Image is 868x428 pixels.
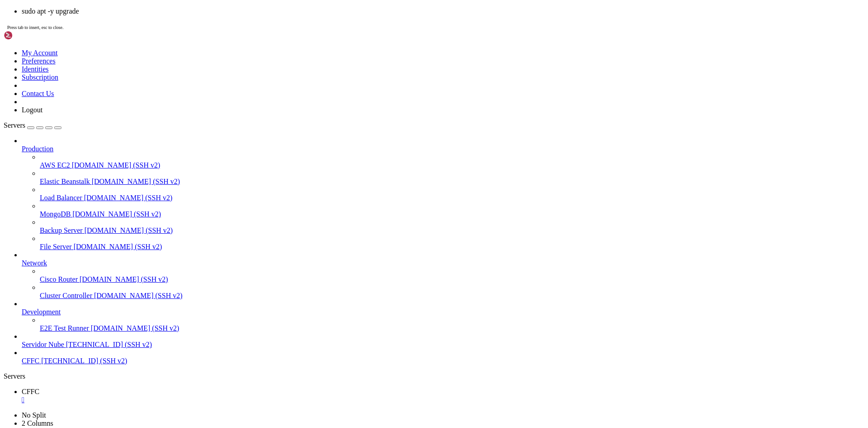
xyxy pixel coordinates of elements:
[41,357,127,365] span: [TECHNICAL_ID] (SSH v2)
[22,251,864,300] li: Network
[4,88,750,96] x-row: Sourcing file `/etc/default/grub.d/init-select.cfg'
[40,218,864,235] li: Backup Server [DOMAIN_NAME] (SSH v2)
[66,341,152,348] span: [TECHNICAL_ID] (SSH v2)
[4,42,750,50] x-row: /etc/kernel/postinst.d/initramfs-tools:
[4,50,750,58] x-row: update-initramfs: Generating /boot/initrd.img-6.8.0-1034-azure
[4,96,750,104] x-row: Generating grub configuration file ...
[40,267,864,284] li: Cisco Router [DOMAIN_NAME] (SSH v2)
[4,73,750,81] x-row: Sourcing file `/etc/default/grub.d/40-force-partuuid.cfg'
[4,121,61,129] a: Servers
[40,226,83,234] span: Backup Server
[40,161,864,169] a: AWS EC2 [DOMAIN_NAME] (SSH v2)
[4,19,750,27] x-row: Processing triggers for dbus (1.12.20-2ubuntu4.1) ...
[40,235,864,251] li: File Server [DOMAIN_NAME] (SSH v2)
[4,304,750,312] x-row: Reading package lists... Done
[4,242,750,250] x-row: systemctl restart unattended-upgrades.service
[40,169,864,186] li: Elastic Beanstalk [DOMAIN_NAME] (SSH v2)
[4,158,750,165] x-row: Check GRUB_DISABLE_OS_PROBER documentation entry.
[22,145,53,153] span: Production
[40,186,864,202] li: Load Balancer [DOMAIN_NAME] (SSH v2)
[22,388,39,395] span: CFFC
[22,137,864,251] li: Production
[4,188,750,196] x-row: Scanning candidates...
[4,165,750,173] x-row: Adding boot menu entry for UEFI Firmware Settings ...
[4,296,47,303] span: VM_CFFC@CFFC
[4,358,750,365] x-row: : $ sudo apt -y
[4,150,750,158] x-row: Systems on them will not be added to the GRUB boot configuration.
[4,212,750,219] x-row: Restarting services...
[40,324,89,332] span: E2E Test Runner
[22,300,864,332] li: Development
[40,292,864,300] a: Cluster Controller [DOMAIN_NAME] (SSH v2)
[22,73,58,81] a: Subscription
[22,259,47,267] span: Network
[4,58,750,65] x-row: /etc/kernel/postinst.d/zz-update-grub:
[74,243,162,250] span: [DOMAIN_NAME] (SSH v2)
[22,419,53,427] a: 2 Columns
[40,178,90,185] span: Elastic Beanstalk
[4,273,750,281] x-row: No user sessions are running outdated binaries.
[4,227,750,235] x-row: Service restarts being deferred:
[22,341,64,348] span: Servidor Nube
[4,319,750,327] x-row: Reading state information... Done
[40,324,864,332] a: E2E Test Runner [DOMAIN_NAME] (SSH v2)
[4,81,750,88] x-row: Sourcing file `/etc/default/grub.d/50-cloudimg-settings.cfg'
[40,210,864,218] a: MongoDB [DOMAIN_NAME] (SSH v2)
[4,335,750,342] x-row: The following packages have been kept back:
[22,332,864,349] li: Servidor Nube [TECHNICAL_ID] (SSH v2)
[4,342,750,350] x-row: libwbclient0
[40,210,71,218] span: MongoDB
[4,219,750,227] x-row: systemctl restart multipathd.service packagekit.service polkit.service walinuxagent.service
[4,135,750,142] x-row: Found initrd image: /boot/initrd.img-6.8.0-1031-azure
[4,196,750,204] x-row: Scanning linux images...
[40,194,82,202] span: Load Balancer
[4,111,750,119] x-row: Found linux image: /boot/vmlinuz-6.8.0-1034-azure
[7,25,63,30] span: Press tab to insert, esc to close.
[4,65,750,73] x-row: Sourcing file `/etc/default/grub'
[40,275,78,283] span: Cisco Router
[4,31,56,40] img: Shellngn
[22,349,864,365] li: CFFC [TECHNICAL_ID] (SSH v2)
[110,358,114,365] div: (28, 46)
[22,65,49,73] a: Identities
[4,104,750,111] x-row: GRUB_FORCE_PARTUUID is set, will attempt initrdless boot
[22,308,864,316] a: Development
[22,308,61,316] span: Development
[40,316,864,332] li: E2E Test Runner [DOMAIN_NAME] (SSH v2)
[40,284,864,300] li: Cluster Controller [DOMAIN_NAME] (SSH v2)
[4,327,750,335] x-row: Calculating upgrade... Done
[51,358,54,365] span: ~
[4,181,750,188] x-row: Scanning processes...
[22,90,54,97] a: Contact Us
[22,259,864,267] a: Network
[40,243,72,250] span: File Server
[4,27,750,34] x-row: Processing triggers for libc-bin (2.35-0ubuntu3.10) ...
[40,178,864,186] a: Elastic Beanstalk [DOMAIN_NAME] (SSH v2)
[22,106,42,114] a: Logout
[40,226,864,235] a: Backup Server [DOMAIN_NAME] (SSH v2)
[4,312,750,319] x-row: Building dependency tree... Done
[40,292,92,299] span: Cluster Controller
[40,161,70,169] span: AWS EC2
[40,202,864,218] li: MongoDB [DOMAIN_NAME] (SSH v2)
[4,289,750,296] x-row: No VM guests are running outdated hypervisor (qemu) binaries on this host.
[4,372,864,380] div: Servers
[40,275,864,284] a: Cisco Router [DOMAIN_NAME] (SSH v2)
[91,324,179,332] span: [DOMAIN_NAME] (SSH v2)
[22,57,56,65] a: Preferences
[80,275,168,283] span: [DOMAIN_NAME] (SSH v2)
[4,235,750,242] x-row: systemctl restart networkd-dispatcher.service
[22,411,46,419] a: No Split
[4,34,750,42] x-row: Processing triggers for linux-image-6.8.0-1034-azure (6.8.0-1034.39~22.04.1) ...
[85,226,173,234] span: [DOMAIN_NAME] (SSH v2)
[4,11,750,19] x-row: Processing triggers for man-db (2.10.2-1) ...
[22,357,39,365] span: CFFC
[22,145,864,153] a: Production
[84,194,173,202] span: [DOMAIN_NAME] (SSH v2)
[4,4,750,11] x-row: Setting up linux-azure (6.8.0-1034.39~22.04.1) ...
[72,210,161,218] span: [DOMAIN_NAME] (SSH v2)
[22,388,864,404] a: CFFC
[22,396,864,404] a: 
[40,243,864,251] a: File Server [DOMAIN_NAME] (SSH v2)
